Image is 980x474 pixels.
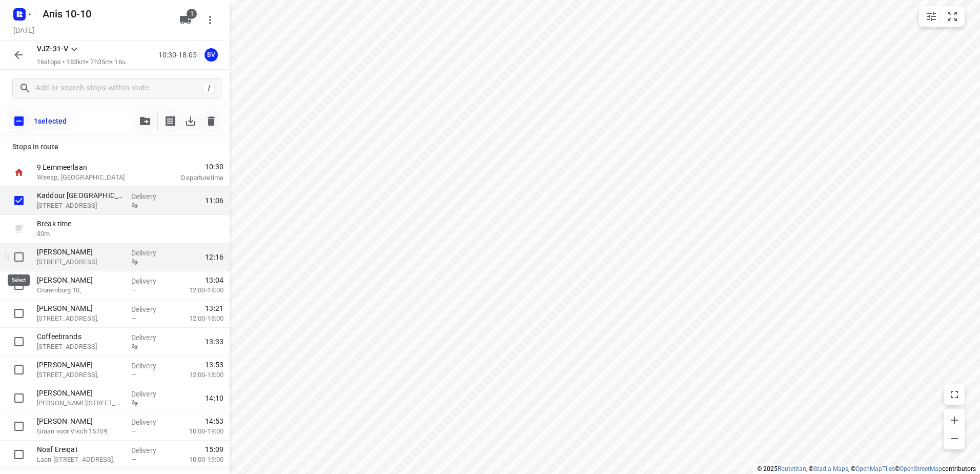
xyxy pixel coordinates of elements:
p: Delivery [131,191,169,202]
p: Kaddour [GEOGRAPHIC_DATA] [37,190,123,201]
button: 1 [175,10,196,30]
p: 9 Eemmeerlaan [37,162,144,172]
span: Select [9,275,29,295]
p: Weesp, [GEOGRAPHIC_DATA] [37,172,144,183]
span: Select [9,416,29,437]
p: 10:00-19:00 [173,455,223,465]
span: 14:53 [205,416,223,426]
p: 12:00-18:00 [173,285,223,295]
span: Select [9,190,29,211]
button: More [200,10,220,30]
span: Download stops [180,111,201,131]
p: 12:00-18:00 [173,370,223,380]
p: Break time [37,219,123,229]
p: Delivery [131,361,169,371]
a: Routetitan [778,465,806,472]
span: 13:53 [205,360,223,370]
a: OpenStreetMap [900,465,942,472]
a: OpenMapTiles [855,465,895,472]
p: Stops in route [12,142,217,152]
span: 12:16 [205,252,223,262]
p: Hoofddorpplein 16, Amsterdam [37,342,123,352]
button: Fit zoom [942,6,963,27]
p: [PERSON_NAME] [37,247,123,257]
p: Martini van Geffenstraat 29C, Amsterdam [37,398,123,408]
span: Assigned to Bus VJZ-31-V [201,50,221,60]
input: Add or search stops within route [35,81,203,96]
p: [PERSON_NAME] [37,303,123,313]
span: 14:10 [205,393,223,403]
p: 1 selected [34,117,67,125]
p: Noaf Ereiqat [37,444,123,455]
p: Delivery [131,276,169,286]
p: [PERSON_NAME] [37,275,123,285]
p: [PERSON_NAME] [37,416,123,426]
p: 12:00-18:00 [173,313,223,324]
p: Haroekoeplein 111, Utrecht [37,201,123,211]
p: 10:30-18:05 [158,50,201,61]
p: Delivery [131,332,169,343]
span: Delete stop [201,111,221,131]
div: small contained button group [919,6,965,27]
p: Graan voor Visch 15709, [37,426,123,437]
span: Select [9,388,29,408]
span: Select [9,331,29,352]
span: — [131,286,136,294]
span: 13:04 [205,275,223,285]
p: Departure time [156,173,223,183]
span: 11:06 [205,195,223,206]
a: Stadia Maps [813,465,848,472]
p: Laan Van Zuiderhoeven 81, [37,455,123,465]
span: 15:09 [205,444,223,455]
button: Map settings [921,6,942,27]
p: Delivery [131,445,169,456]
p: [PERSON_NAME] [37,360,123,370]
p: [STREET_ADDRESS], [37,370,123,380]
span: — [131,427,136,435]
span: 13:21 [205,303,223,313]
h5: [DATE] [9,24,38,36]
li: © 2025 , © , © © contributors [757,465,976,472]
span: — [131,456,136,463]
p: 10:00-19:00 [173,426,223,437]
span: Select [9,444,29,465]
p: Delivery [131,248,169,258]
span: 10:30 [156,162,223,172]
span: 1 [187,9,197,19]
button: BV [201,45,221,65]
button: Print shipping label [160,111,180,131]
p: [PERSON_NAME] [37,388,123,398]
p: 30 m [37,229,123,239]
p: [STREET_ADDRESS], [37,313,123,324]
span: — [131,371,136,379]
p: 16 stops • 183km • 7h35m • 16u [37,57,126,67]
span: — [131,314,136,322]
span: Select [9,360,29,380]
h5: Rename [38,6,171,22]
p: Delivery [131,304,169,314]
span: 13:33 [205,337,223,347]
p: Delivery [131,417,169,427]
div: / [203,83,215,94]
p: Cronenburg 10, [37,285,123,295]
p: VJZ-31-V [37,44,68,54]
p: Pompmolenlaan 24, Woerden [37,257,123,267]
p: Coffeebrands [37,331,123,342]
div: BV [205,48,218,62]
p: Delivery [131,389,169,399]
span: Select [9,303,29,324]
